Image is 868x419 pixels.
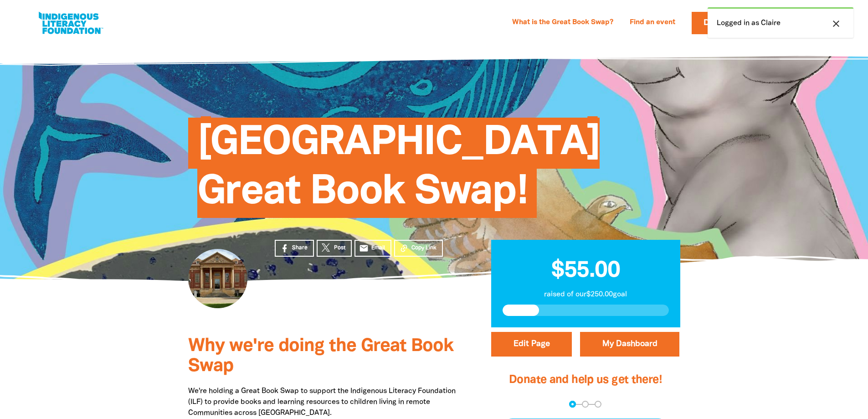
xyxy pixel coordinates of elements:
[569,401,576,408] button: Navigate to step 1 of 3 to enter your donation amount
[503,289,669,300] p: raised of our $250.00 goal
[491,332,572,357] button: Edit Page
[188,338,453,375] span: Why we're doing the Great Book Swap
[692,12,749,34] a: Donate
[507,16,619,30] a: What is the Great Book Swap?
[359,243,369,253] i: email
[354,240,392,257] a: emailEmail
[371,244,385,252] span: Email
[197,124,600,218] span: [GEOGRAPHIC_DATA] Great Book Swap!
[394,240,443,257] button: Copy Link
[551,260,620,281] span: $55.00
[411,244,437,252] span: Copy Link
[317,240,352,257] a: Post
[831,18,842,29] i: close
[509,375,662,385] span: Donate and help us get there!
[275,240,314,257] a: Share
[334,244,345,252] span: Post
[582,401,589,408] button: Navigate to step 2 of 3 to enter your details
[580,332,679,357] a: My Dashboard
[828,18,844,30] button: close
[595,401,601,408] button: Navigate to step 3 of 3 to enter your payment details
[292,244,308,252] span: Share
[624,16,681,30] a: Find an event
[708,7,853,38] div: Logged in as Claire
